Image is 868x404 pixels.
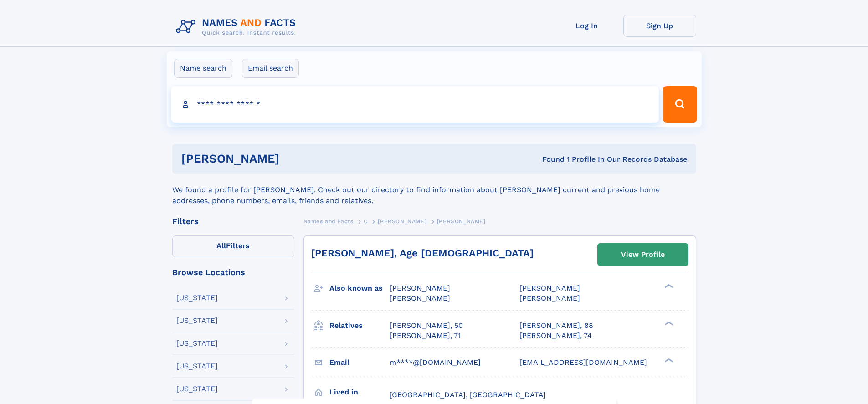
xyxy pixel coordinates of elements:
a: [PERSON_NAME], 50 [390,321,463,331]
div: View Profile [621,244,665,265]
span: [PERSON_NAME] [519,284,580,292]
h3: Also known as [329,281,390,296]
div: [US_STATE] [176,340,218,347]
span: [GEOGRAPHIC_DATA], [GEOGRAPHIC_DATA] [390,390,546,399]
a: C [364,215,368,227]
div: [US_STATE] [176,317,218,324]
a: Names and Facts [303,215,354,227]
div: We found a profile for [PERSON_NAME]. Check out our directory to find information about [PERSON_N... [172,174,696,206]
h3: Email [329,355,390,370]
label: Filters [172,235,294,257]
span: All [216,241,226,250]
a: [PERSON_NAME] [378,215,426,227]
div: [US_STATE] [176,294,218,302]
a: View Profile [598,244,688,266]
div: [US_STATE] [176,385,218,393]
div: ❯ [663,357,673,363]
a: [PERSON_NAME], 88 [519,321,593,331]
span: C [364,218,368,225]
span: [PERSON_NAME] [437,218,486,225]
input: search input [171,86,659,123]
h1: [PERSON_NAME] [181,153,411,164]
div: Browse Locations [172,268,294,276]
button: Search Button [663,86,697,123]
div: ❯ [663,283,673,289]
a: [PERSON_NAME], 74 [519,331,592,341]
div: Found 1 Profile In Our Records Database [411,154,687,164]
a: [PERSON_NAME], 71 [390,331,461,341]
a: [PERSON_NAME], Age [DEMOGRAPHIC_DATA] [311,247,534,259]
div: ❯ [663,320,673,326]
a: Log In [550,15,623,37]
span: [PERSON_NAME] [390,284,450,292]
label: Email search [242,59,299,78]
span: [PERSON_NAME] [519,294,580,302]
h3: Lived in [329,384,390,400]
span: [PERSON_NAME] [378,218,426,225]
div: Filters [172,217,294,225]
span: [EMAIL_ADDRESS][DOMAIN_NAME] [519,358,647,367]
h3: Relatives [329,318,390,333]
span: [PERSON_NAME] [390,294,450,302]
img: Logo Names and Facts [172,15,303,39]
div: [US_STATE] [176,363,218,370]
a: Sign Up [623,15,696,37]
label: Name search [174,59,232,78]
